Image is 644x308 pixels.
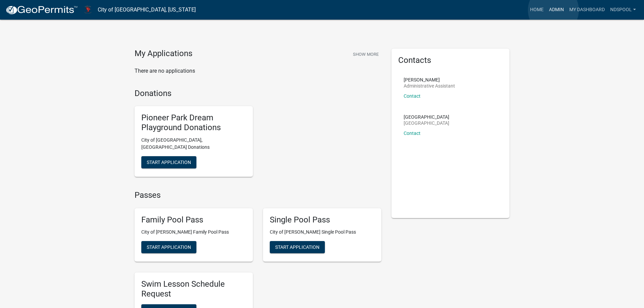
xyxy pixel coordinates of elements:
[404,121,449,125] p: [GEOGRAPHIC_DATA]
[141,241,196,253] button: Start Application
[141,229,246,236] p: City of [PERSON_NAME] Family Pool Pass
[275,244,319,250] span: Start Application
[98,4,196,16] a: City of [GEOGRAPHIC_DATA], [US_STATE]
[135,190,381,200] h4: Passes
[147,159,191,165] span: Start Application
[141,279,246,299] h5: Swim Lesson Schedule Request
[398,55,503,65] h5: Contacts
[527,3,546,16] a: Home
[567,3,607,16] a: My Dashboard
[404,77,455,82] p: [PERSON_NAME]
[270,241,325,253] button: Start Application
[270,215,375,225] h5: Single Pool Pass
[404,115,449,119] p: [GEOGRAPHIC_DATA]
[404,131,421,136] a: Contact
[135,49,192,59] h4: My Applications
[546,3,567,16] a: Admin
[135,89,381,98] h4: Donations
[141,113,246,133] h5: Pioneer Park Dream Playground Donations
[350,49,381,60] button: Show More
[135,67,381,75] p: There are no applications
[141,137,246,151] p: City of [GEOGRAPHIC_DATA], [GEOGRAPHIC_DATA] Donations
[404,93,421,99] a: Contact
[83,5,92,14] img: City of Harlan, Iowa
[141,156,196,168] button: Start Application
[404,84,455,88] p: Administrative Assistant
[607,3,639,16] a: NDSpool
[141,215,246,225] h5: Family Pool Pass
[147,244,191,250] span: Start Application
[270,229,375,236] p: City of [PERSON_NAME] Single Pool Pass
